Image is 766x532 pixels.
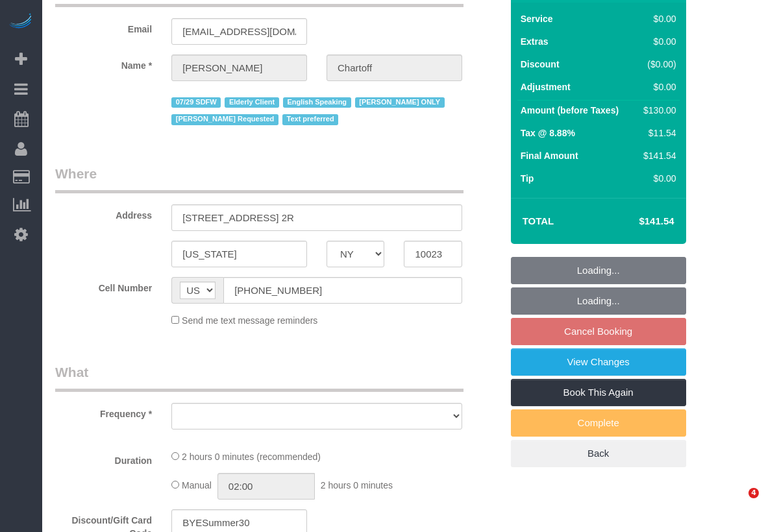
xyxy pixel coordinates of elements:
legend: What [55,363,463,392]
strong: Total [523,215,554,226]
label: Discount [521,58,560,71]
div: $0.00 [638,80,676,93]
label: Amount (before Taxes) [521,104,619,117]
span: [PERSON_NAME] Requested [171,114,278,125]
div: $0.00 [638,12,676,25]
iframe: Intercom live chat [722,488,753,519]
span: [PERSON_NAME] ONLY [355,97,445,108]
span: Send me text message reminders [182,315,317,326]
div: $0.00 [638,172,676,185]
label: Frequency * [45,403,162,420]
h4: $141.54 [600,216,674,227]
img: Automaid Logo [8,13,34,31]
span: Manual [182,480,212,490]
label: Adjustment [521,80,571,93]
a: View Changes [511,348,686,376]
label: Email [45,18,162,36]
div: $11.54 [638,127,676,139]
div: $130.00 [638,104,676,117]
span: 2 hours 0 minutes (recommended) [182,452,321,462]
span: 07/29 SDFW [171,97,221,108]
div: $0.00 [638,35,676,48]
label: Duration [45,450,162,467]
span: 4 [748,488,759,498]
span: Elderly Client [225,97,278,108]
input: Email [171,18,307,45]
input: Cell Number [223,277,462,304]
a: Back [511,440,686,467]
label: Name * [45,54,162,72]
label: Address [45,204,162,222]
label: Cell Number [45,277,162,295]
input: Last Name [327,54,462,81]
a: Book This Again [511,379,686,406]
label: Service [521,12,553,25]
span: English Speaking [283,97,351,108]
label: Tip [521,172,534,185]
div: $141.54 [638,149,676,162]
legend: Where [55,164,463,193]
label: Final Amount [521,149,578,162]
input: City [171,241,307,267]
div: ($0.00) [638,58,676,71]
input: First Name [171,54,307,81]
span: Text preferred [282,114,338,125]
span: 2 hours 0 minutes [321,480,393,490]
label: Extras [521,35,549,48]
label: Tax @ 8.88% [521,127,575,139]
input: Zip Code [404,241,462,267]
